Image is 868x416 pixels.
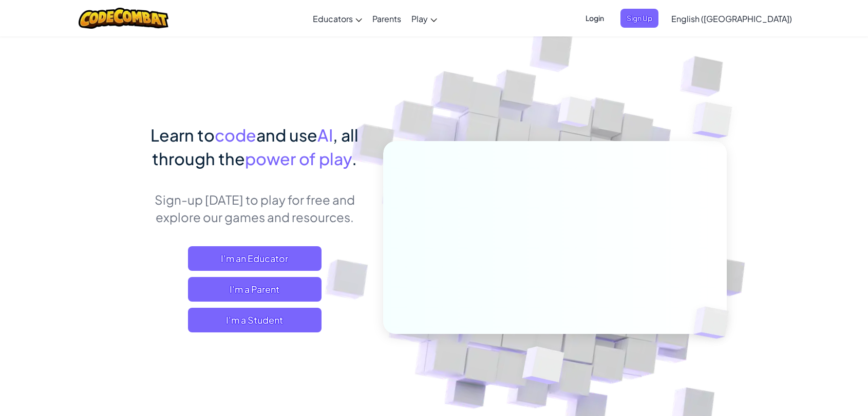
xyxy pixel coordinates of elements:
[352,148,357,169] span: .
[188,246,322,271] a: I'm an Educator
[676,285,753,360] img: Overlap cubes
[579,9,610,28] button: Login
[406,5,442,32] a: Play
[671,13,792,24] span: English ([GEOGRAPHIC_DATA])
[188,277,322,302] a: I'm a Parent
[79,8,168,29] img: CodeCombat logo
[256,125,317,145] span: and use
[539,76,613,153] img: Overlap cubes
[141,191,368,226] p: Sign-up [DATE] to play for free and explore our games and resources.
[215,125,256,145] span: code
[188,308,322,332] button: I'm a Student
[317,125,333,145] span: AI
[497,325,589,410] img: Overlap cubes
[367,5,406,32] a: Parents
[245,148,352,169] span: power of play
[666,5,797,32] a: English ([GEOGRAPHIC_DATA])
[313,13,353,24] span: Educators
[620,9,658,28] button: Sign Up
[411,13,428,24] span: Play
[308,5,367,32] a: Educators
[672,77,761,164] img: Overlap cubes
[150,125,215,145] span: Learn to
